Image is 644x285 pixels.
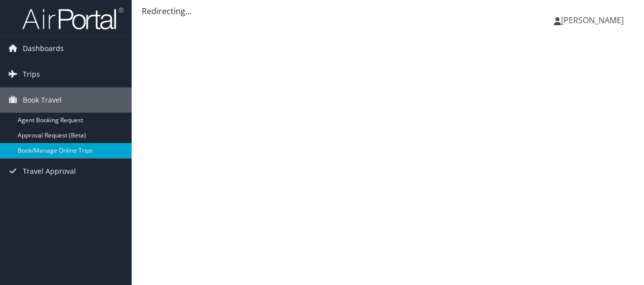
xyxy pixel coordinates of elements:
span: [PERSON_NAME] [561,15,624,26]
span: Trips [23,62,40,87]
a: [PERSON_NAME] [554,5,634,35]
span: Book Travel [23,87,62,113]
span: Dashboards [23,36,64,61]
img: airportal-logo.png [22,7,124,30]
div: Redirecting... [142,5,634,17]
span: Travel Approval [23,159,76,184]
